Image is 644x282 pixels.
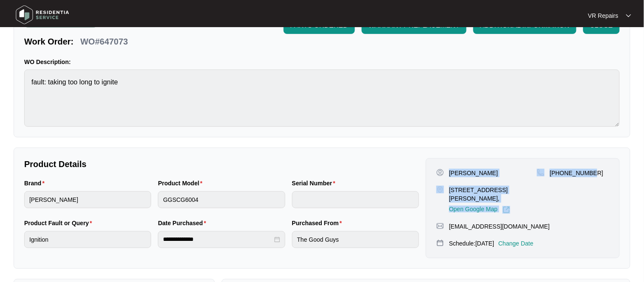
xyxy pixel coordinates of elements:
label: Purchased From [292,219,346,227]
input: Purchased From [292,231,419,248]
input: Product Fault or Query [24,231,151,248]
p: Work Order: [24,36,73,47]
p: VR Repairs [588,11,619,20]
img: dropdown arrow [626,14,631,18]
p: Change Date [498,239,534,248]
label: Product Fault or Query [24,219,96,227]
p: [EMAIL_ADDRESS][DOMAIN_NAME] [449,222,550,231]
img: map-pin [436,186,444,193]
p: WO#647073 [80,36,128,47]
p: [STREET_ADDRESS][PERSON_NAME], [449,186,537,203]
p: WO Description: [24,58,620,66]
label: Date Purchased [158,219,209,227]
img: user-pin [436,169,444,176]
input: Serial Number [292,191,419,208]
input: Brand [24,191,151,208]
p: [PHONE_NUMBER] [550,169,603,177]
img: residentia service logo [13,2,72,28]
img: map-pin [436,222,444,230]
p: Schedule: [DATE] [449,239,494,248]
a: Open Google Map [449,206,510,214]
label: Brand [24,179,48,187]
input: Date Purchased [163,235,272,244]
label: Product Model [158,179,206,187]
p: Product Details [24,158,419,170]
textarea: fault: taking too long to ignite [24,70,620,127]
img: map-pin [537,169,545,176]
p: [PERSON_NAME] [449,169,498,177]
img: Link-External [503,206,510,214]
img: map-pin [436,239,444,247]
label: Serial Number [292,179,339,187]
input: Product Model [158,191,285,208]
